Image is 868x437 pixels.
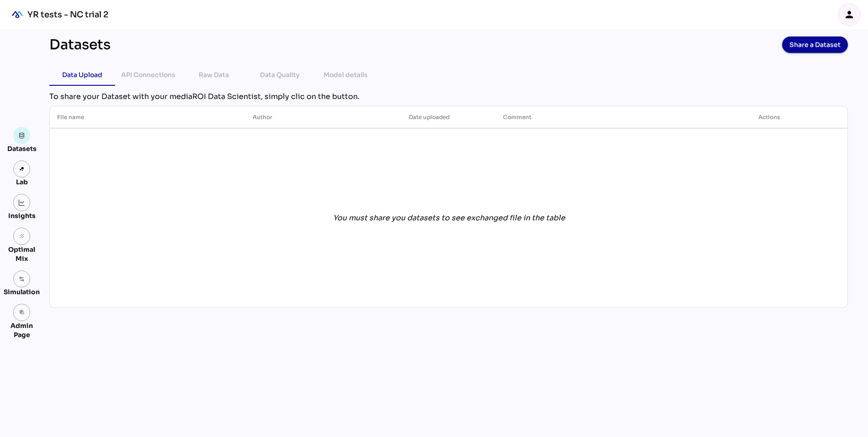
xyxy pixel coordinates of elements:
[19,276,25,282] img: settings.svg
[245,106,402,128] th: Author
[323,69,368,80] div: Model details
[4,321,40,339] div: Admin Page
[49,91,848,102] div: To share your Dataset with your mediaROI Data Scientist, simply clic on the button.
[4,245,40,263] div: Optimal Mix
[4,287,40,297] div: Simulation
[789,38,841,51] span: Share a Dataset
[496,106,691,128] th: Comment
[121,69,175,80] div: API Connections
[62,69,102,80] div: Data Upload
[19,309,25,316] i: admin_panel_settings
[7,5,27,25] div: mediaROI
[7,144,37,153] div: Datasets
[844,9,855,20] i: person
[260,69,300,80] div: Data Quality
[50,106,245,128] th: File name
[19,166,25,172] img: lab.svg
[12,177,32,187] div: Lab
[402,106,495,128] th: Date uploaded
[8,211,36,220] div: Insights
[199,69,229,80] div: Raw Data
[691,106,847,128] th: Actions
[27,9,108,20] div: YR tests - NC trial 2
[49,36,111,53] div: Datasets
[19,132,25,139] img: data.svg
[19,233,25,239] i: grain
[782,36,848,53] button: Share a Dataset
[19,199,25,206] img: graph.svg
[333,213,565,224] div: You must share you datasets to see exchanged file in the table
